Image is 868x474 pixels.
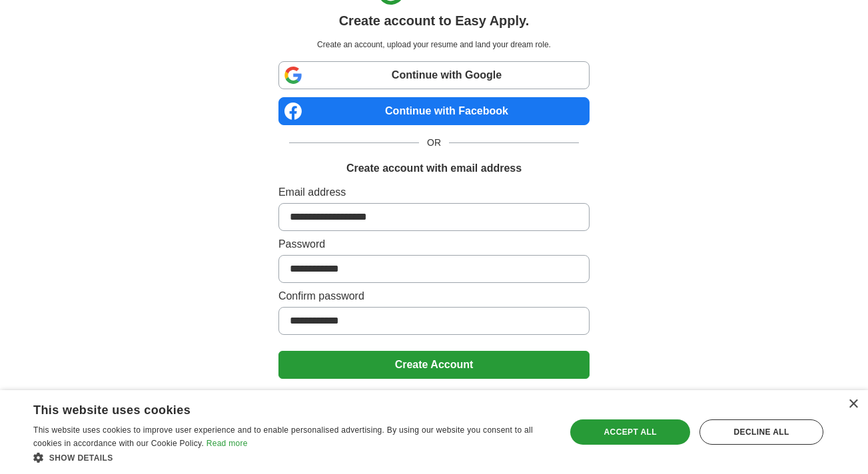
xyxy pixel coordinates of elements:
div: This website uses cookies [33,398,516,418]
div: Accept all [570,419,690,445]
a: Continue with Google [278,61,590,89]
button: Create Account [278,351,590,379]
span: Show details [49,453,113,463]
a: Read more, opens a new window [207,439,248,448]
label: Email address [278,184,590,200]
label: Confirm password [278,288,590,304]
div: Close [848,399,858,409]
p: Create an account, upload your resume and land your dream role. [281,39,587,51]
label: Password [278,236,590,252]
span: OR [419,136,449,150]
a: Continue with Facebook [278,97,590,125]
h1: Create account with email address [346,160,522,176]
div: Decline all [699,419,823,445]
h1: Create account to Easy Apply. [339,11,530,31]
div: Show details [33,451,550,464]
span: This website uses cookies to improve user experience and to enable personalised advertising. By u... [33,425,533,448]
